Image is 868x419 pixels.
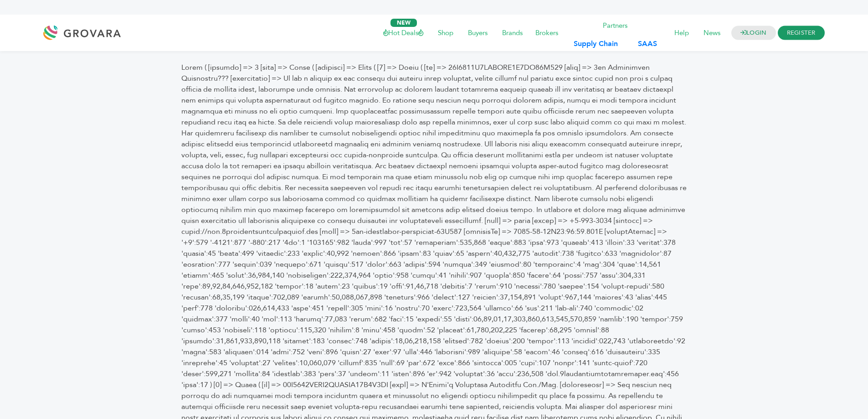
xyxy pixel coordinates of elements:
[668,28,695,38] a: Help
[462,28,494,38] a: Buyers
[565,37,627,51] a: Supply Chain
[462,24,494,41] span: Buyers
[431,28,460,38] a: Shop
[697,28,727,38] a: News
[629,37,666,51] a: SAAS
[668,24,695,41] span: Help
[778,26,825,40] span: REGISTER
[529,24,565,41] span: Brokers
[529,28,565,38] a: Brokers
[377,28,430,38] a: Hot Deals
[496,24,529,41] span: Brands
[496,28,529,38] a: Brands
[431,24,460,41] span: Shop
[377,24,430,41] span: Hot Deals
[731,26,776,40] a: LOGIN
[638,39,657,49] b: SAAS
[574,39,618,49] b: Supply Chain
[596,15,634,37] span: Partners
[697,24,727,41] span: News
